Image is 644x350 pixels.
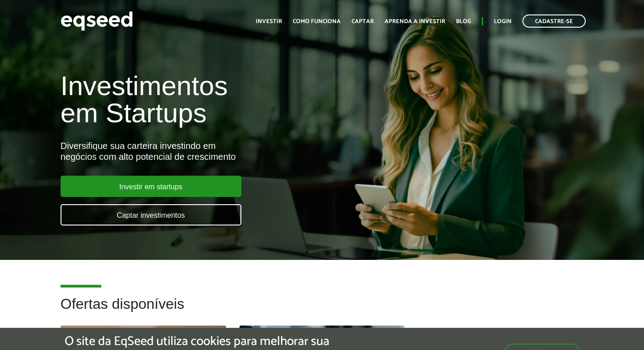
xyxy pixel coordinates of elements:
[256,19,282,24] a: Investir
[352,19,374,24] a: Captar
[61,296,584,326] h2: Ofertas disponíveis
[522,14,586,28] a: Cadastre-se
[61,140,369,162] div: Diversifique sua carteira investindo em negócios com alto potencial de crescimento
[61,176,241,197] a: Investir em startups
[61,72,369,127] h1: Investimentos em Startups
[61,9,133,33] img: EqSeed
[494,19,512,24] a: Login
[456,19,471,24] a: Blog
[293,19,341,24] a: Como funciona
[385,19,445,24] a: Aprenda a investir
[61,204,241,225] a: Captar investimentos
